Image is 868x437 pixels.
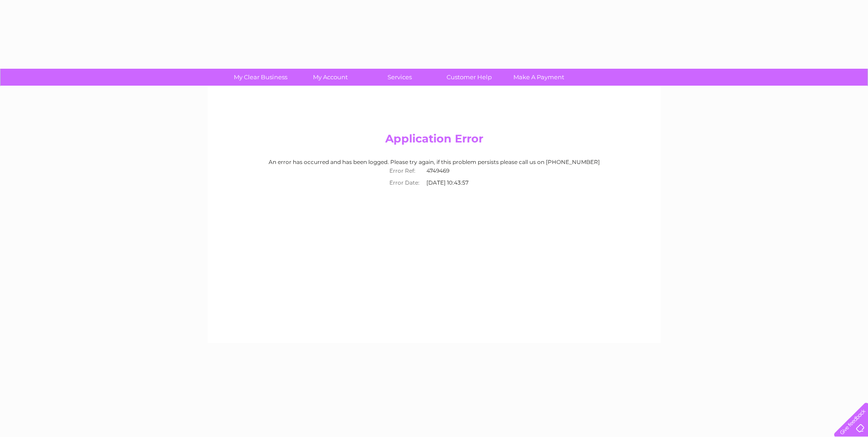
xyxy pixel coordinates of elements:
[501,69,577,86] a: Make A Payment
[424,165,483,177] td: 4749469
[431,69,507,86] a: Customer Help
[385,165,424,177] th: Error Ref:
[385,177,424,189] th: Error Date:
[216,132,652,150] h2: Application Error
[292,69,368,86] a: My Account
[216,159,652,189] div: An error has occurred and has been logged. Please try again, if this problem persists please call...
[424,177,483,189] td: [DATE] 10:43:57
[223,69,298,86] a: My Clear Business
[362,69,437,86] a: Services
